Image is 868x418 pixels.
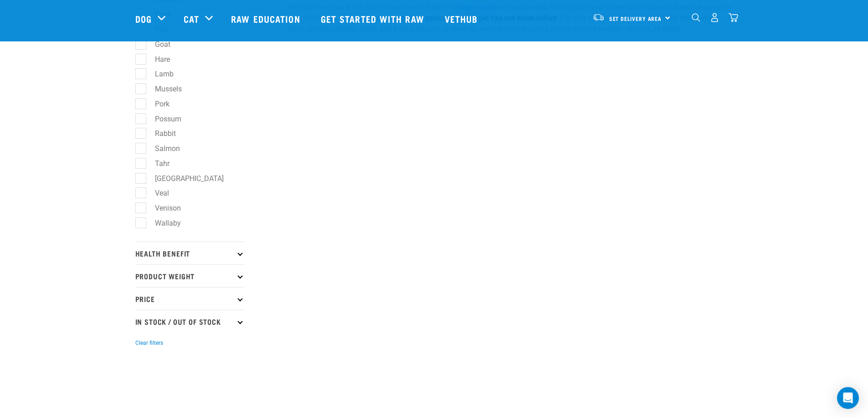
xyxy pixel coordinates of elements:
[140,39,174,50] label: Goat
[140,113,185,125] label: Possum
[140,173,227,184] label: [GEOGRAPHIC_DATA]
[135,264,245,287] p: Product Weight
[140,217,185,229] label: Wallaby
[140,202,185,214] label: Venison
[140,83,185,95] label: Mussels
[135,242,245,264] p: Health Benefit
[140,143,184,154] label: Salmon
[140,54,174,65] label: Hare
[140,158,173,169] label: Tahr
[692,13,700,22] img: home-icon-1@2x.png
[312,0,436,37] a: Get started with Raw
[609,17,662,20] span: Set Delivery Area
[729,13,738,22] img: home-icon@2x.png
[710,13,719,22] img: user.png
[222,0,311,37] a: Raw Education
[140,187,173,199] label: Veal
[135,12,152,25] a: Dog
[140,98,173,110] label: Pork
[592,13,605,21] img: van-moving.png
[436,0,489,37] a: Vethub
[135,339,163,347] button: Clear filters
[135,310,245,332] p: In Stock / Out Of Stock
[140,68,177,80] label: Lamb
[837,387,859,409] div: Open Intercom Messenger
[135,287,245,310] p: Price
[184,12,199,25] a: Cat
[140,128,180,139] label: Rabbit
